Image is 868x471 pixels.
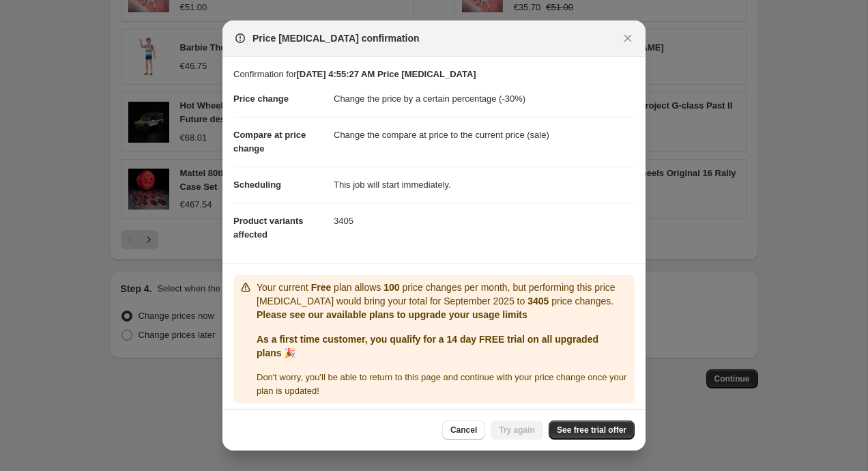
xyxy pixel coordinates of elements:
span: Price change [233,94,289,104]
span: Cancel [450,425,477,436]
span: Scheduling [233,180,281,190]
dd: 3405 [334,203,635,239]
a: See free trial offer [549,420,635,440]
b: [DATE] 4:55:27 AM Price [MEDICAL_DATA] [296,69,476,79]
button: Close [618,29,637,48]
span: Price [MEDICAL_DATA] confirmation [252,31,420,45]
dd: This job will start immediately. [334,167,635,203]
dd: Change the compare at price to the current price (sale) [334,117,635,153]
b: As a first time customer, you qualify for a 14 day FREE trial on all upgraded plans 🎉 [257,334,598,358]
b: 100 [384,282,399,293]
span: Don ' t worry, you ' ll be able to return to this page and continue with your price change once y... [257,372,626,396]
p: Your current plan allows price changes per month, but performing this price [MEDICAL_DATA] would ... [257,281,629,308]
dd: Change the price by a certain percentage (-30%) [334,81,635,117]
span: Compare at price change [233,130,306,154]
span: Product variants affected [233,216,304,240]
p: Confirmation for [233,68,635,81]
b: Free [311,282,332,293]
p: Please see our available plans to upgrade your usage limits [257,308,629,322]
button: Cancel [442,420,485,440]
span: See free trial offer [557,425,626,436]
b: 3405 [527,296,549,306]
